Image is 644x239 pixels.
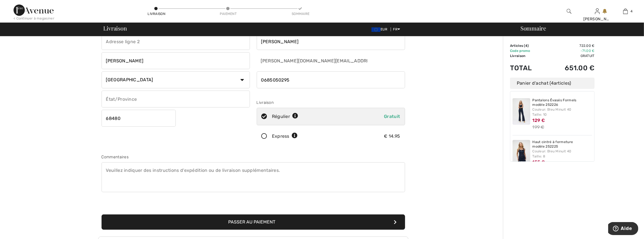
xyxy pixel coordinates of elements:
[612,8,639,15] a: 4
[623,8,628,15] img: Mon panier
[567,8,572,15] img: recherche
[533,140,592,149] a: Haut cintré à fermeture modèle 252225
[533,149,592,159] div: Couleur: Bleu Minuit 40 Taille: 8
[583,16,611,22] div: [PERSON_NAME]
[102,52,250,69] input: Ville
[513,98,530,125] img: Pantalons Évasés Formels modèle 252226
[533,118,545,123] span: 129 €
[510,43,546,48] td: Articles ( )
[372,27,381,32] img: Euro
[220,11,237,16] div: Paiement
[546,48,595,53] td: -71.00 €
[533,107,592,117] div: Couleur: Bleu Minuit 40 Taille: 10
[510,53,546,58] td: Livraison
[384,114,400,119] span: Gratuit
[272,113,298,120] div: Régulier
[510,78,595,89] div: Panier d'achat ( articles)
[257,33,405,50] input: Nom de famille
[272,133,298,140] div: Express
[102,154,405,160] div: Commentaires
[104,25,127,31] span: Livraison
[546,43,595,48] td: 722.00 €
[551,80,554,86] span: 4
[102,33,250,50] input: Adresse ligne 2
[14,16,54,21] div: < Continuer à magasiner
[608,222,638,236] iframe: Ouvre un widget dans lequel vous pouvez trouver plus d’informations
[292,11,309,16] div: Sommaire
[513,140,530,166] img: Haut cintré à fermeture modèle 252225
[533,124,545,130] s: 199 €
[595,8,600,14] a: Se connecter
[102,91,250,108] input: État/Province
[510,58,546,78] td: Total
[525,44,527,48] span: 4
[510,48,546,53] td: Code promo
[595,8,600,15] img: Mes infos
[546,58,595,78] td: 651.00 €
[102,110,176,127] input: Code Postal
[257,52,368,69] input: Courriel
[14,5,54,16] img: 1ère Avenue
[384,133,400,140] div: € 14.95
[533,159,545,165] span: 155 €
[257,71,405,88] input: Téléphone portable
[372,27,390,31] span: EUR
[631,9,633,14] span: 4
[257,100,405,106] div: Livraison
[546,53,595,58] td: Gratuit
[514,25,641,31] div: Sommaire
[148,11,164,16] div: Livraison
[393,27,400,31] span: FR
[533,98,592,107] a: Pantalons Évasés Formels modèle 252226
[102,214,405,230] button: Passer au paiement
